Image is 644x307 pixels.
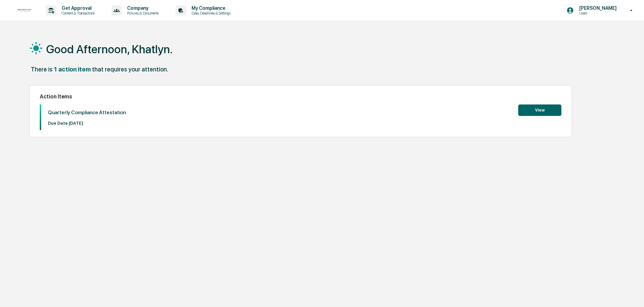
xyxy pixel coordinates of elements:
p: Get Approval [56,5,98,11]
img: logo [16,9,32,12]
div: that requires your attention. [92,66,168,73]
h1: Good Afternoon, Khatlyn. [46,42,173,56]
button: View [518,104,561,116]
p: Policies & Documents [122,11,162,16]
div: 1 action item [54,66,91,73]
h2: Action Items [40,93,561,100]
p: Users [574,11,620,16]
p: Due Date: [DATE] [48,121,126,126]
p: [PERSON_NAME] [574,5,620,11]
p: Quarterly Compliance Attestation [48,110,126,116]
p: Data, Deadlines & Settings [186,11,234,16]
div: There is [31,66,53,73]
a: View [518,106,561,113]
p: My Compliance [186,5,234,11]
p: Content & Transactions [56,11,98,16]
p: Company [122,5,162,11]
